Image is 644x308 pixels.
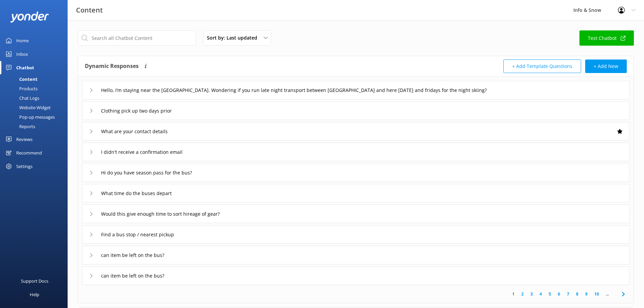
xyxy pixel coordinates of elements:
h3: Content [76,5,103,16]
div: Settings [16,160,32,173]
a: Chat Logs [4,93,68,103]
button: + Add Template Questions [503,60,581,73]
div: Chatbot [16,61,34,74]
div: Chat Logs [4,93,39,103]
div: Help [30,288,39,301]
a: 8 [573,291,582,297]
div: Products [4,84,38,93]
a: 6 [554,291,564,297]
div: Website Widget [4,103,51,112]
a: 10 [591,291,602,297]
a: Pop-up messages [4,112,68,122]
a: Website Widget [4,103,68,112]
a: 9 [582,291,591,297]
input: Search all Chatbot Content [78,30,196,46]
div: Content [4,74,38,84]
a: Content [4,74,68,84]
button: + Add New [585,60,627,73]
div: Support Docs [21,274,48,288]
span: ... [602,291,612,297]
span: Sort by: Last updated [207,34,261,42]
a: 1 [509,291,518,297]
a: Test Chatbot [579,30,634,46]
div: Reports [4,122,35,131]
a: 4 [536,291,545,297]
a: 5 [545,291,554,297]
div: Pop-up messages [4,112,55,122]
a: 7 [564,291,573,297]
a: Reports [4,122,68,131]
h4: Dynamic Responses [85,60,139,73]
a: 2 [518,291,527,297]
div: Reviews [16,133,32,146]
div: Inbox [16,47,28,61]
a: Products [4,84,68,93]
div: Home [16,34,29,47]
a: 3 [527,291,536,297]
div: Recommend [16,146,42,160]
img: yonder-white-logo.png [10,11,49,23]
